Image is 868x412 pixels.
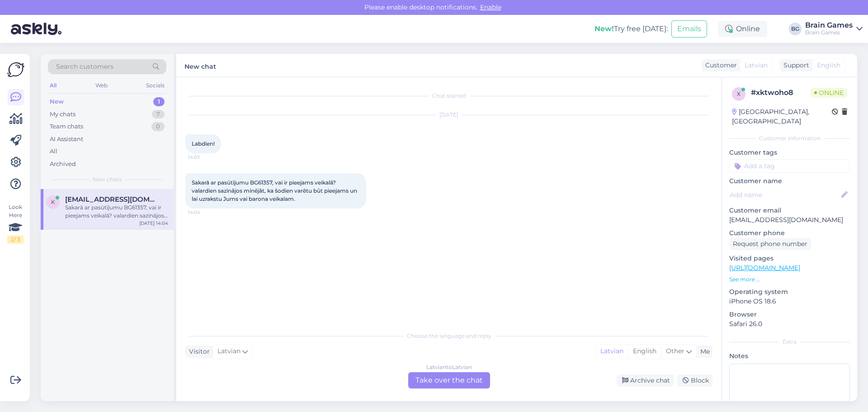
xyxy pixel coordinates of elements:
[729,254,850,263] p: Visited pages
[729,275,850,284] p: See more ...
[188,209,222,216] span: 14:04
[729,338,850,346] div: Extra
[50,160,76,169] div: Archived
[729,297,850,306] p: iPhone OS 18.6
[192,179,359,202] span: Sakarā ar pasūtījumu BG61357, vai ir pieejams veikalā? valardien sazinājos minējāt, ka šodien var...
[666,347,684,355] span: Other
[628,345,661,358] div: English
[805,22,853,29] div: Brain Games
[51,199,55,205] span: k
[729,287,850,297] p: Operating system
[751,87,811,98] div: # xktwoho8
[408,372,490,388] div: Take over the chat
[702,61,737,70] div: Customer
[729,238,811,250] div: Request phone number
[677,374,712,387] div: Block
[697,347,710,356] div: Me
[184,59,216,71] label: New chat
[729,351,850,361] p: Notes
[737,90,741,97] span: x
[56,62,113,71] span: Search customers
[729,159,850,173] input: Add a tag
[596,345,628,358] div: Latvian
[745,61,768,70] span: Latvian
[805,29,853,36] div: Brain Games
[48,80,58,91] div: All
[729,206,850,215] p: Customer email
[50,97,64,106] div: New
[729,310,850,319] p: Browser
[594,24,668,34] div: Try free [DATE]:
[805,22,863,36] a: Brain GamesBrain Games
[50,122,83,131] div: Team chats
[153,97,165,106] div: 1
[7,203,24,244] div: Look Here
[729,319,850,329] p: Safari 26.0
[185,347,210,356] div: Visitor
[729,264,800,272] a: [URL][DOMAIN_NAME]
[152,110,165,119] div: 7
[732,107,832,126] div: [GEOGRAPHIC_DATA], [GEOGRAPHIC_DATA]
[729,228,850,238] p: Customer phone
[217,346,241,356] span: Latvian
[718,21,767,37] div: Online
[139,220,168,227] div: [DATE] 14:04
[7,236,24,244] div: 2 / 3
[185,92,712,100] div: Chat started
[50,135,83,144] div: AI Assistant
[811,88,847,98] span: Online
[477,3,504,11] span: Enable
[185,332,712,340] div: Choose the language and reply
[671,20,707,38] button: Emails
[144,80,166,91] div: Socials
[7,61,24,78] img: Askly Logo
[50,110,75,119] div: My chats
[94,80,109,91] div: Web
[617,374,674,387] div: Archive chat
[65,204,168,220] div: Sakarā ar pasūtījumu BG61357, vai ir pieejams veikalā? valardien sazinājos minējāt, ka šodien var...
[729,176,850,186] p: Customer name
[729,215,850,225] p: [EMAIL_ADDRESS][DOMAIN_NAME]
[729,148,850,157] p: Customer tags
[730,190,840,200] input: Add name
[93,175,122,184] span: New chats
[188,154,222,161] span: 14:03
[50,147,57,156] div: All
[817,61,840,70] span: English
[780,61,809,70] div: Support
[192,140,215,147] span: Labdien!
[65,195,159,204] span: kristapsup18@gmail.com
[789,23,802,35] div: BG
[151,122,165,131] div: 0
[594,24,614,33] b: New!
[426,363,472,371] div: Latvian to Latvian
[729,134,850,142] div: Customer information
[185,111,712,119] div: [DATE]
